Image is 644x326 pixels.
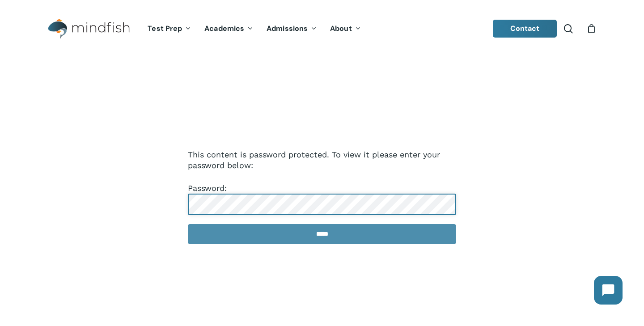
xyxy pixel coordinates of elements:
iframe: Chatbot [585,267,631,313]
a: Admissions [260,25,323,33]
nav: Main Menu [141,12,367,46]
input: Password: [188,194,456,215]
a: About [323,25,368,33]
span: Contact [510,24,540,33]
span: Test Prep [148,24,182,33]
span: About [330,24,352,33]
p: This content is password protected. To view it please enter your password below: [188,149,456,183]
span: Academics [204,24,244,33]
a: Cart [586,24,596,34]
span: Admissions [267,24,308,33]
a: Academics [198,25,260,33]
a: Contact [493,20,557,38]
header: Main Menu [36,12,608,46]
label: Password: [188,183,456,208]
a: Test Prep [141,25,198,33]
